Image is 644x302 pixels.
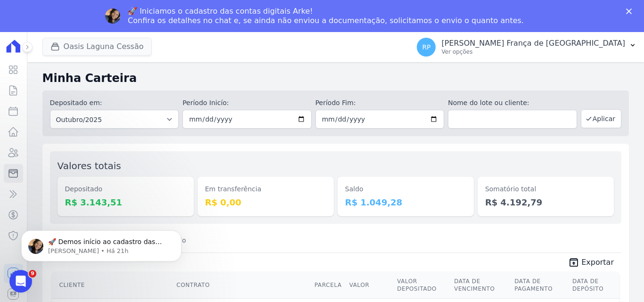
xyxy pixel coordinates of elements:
button: Oasis Laguna Cessão [42,38,152,56]
span: 9 [29,270,36,278]
iframe: Intercom notifications mensagem [7,211,196,277]
dt: Depositado [65,184,186,194]
span: 🚀 Demos início ao cadastro das Contas Digitais Arke! Iniciamos a abertura para clientes do modelo... [41,27,161,222]
p: [PERSON_NAME] França de [GEOGRAPHIC_DATA] [441,39,625,48]
th: Parcela [311,272,346,299]
label: Período Inicío: [182,98,312,108]
i: unarchive [568,257,579,268]
th: Data de Vencimento [450,272,511,299]
dd: R$ 4.192,79 [485,196,606,209]
label: Depositado em: [50,99,102,106]
div: 🚀 Iniciamos o cadastro das contas digitais Arke! Confira os detalhes no chat e, se ainda não envi... [128,7,524,25]
dt: Em transferência [205,184,326,194]
th: Data de Depósito [569,272,619,299]
label: Período Fim: [315,98,445,108]
a: unarchive Exportar [561,257,621,270]
iframe: Intercom live chat [9,270,32,293]
dd: R$ 1.049,28 [345,196,466,209]
th: Valor [346,272,393,299]
label: Nome do lote ou cliente: [448,98,577,108]
th: Data de Pagamento [511,272,569,299]
img: Profile image for Adriane [105,8,120,24]
button: RP [PERSON_NAME] França de [GEOGRAPHIC_DATA] Ver opções [409,34,644,60]
th: Contrato [173,272,311,299]
span: Exportar [581,257,614,268]
th: Cliente [52,272,173,299]
h2: Minha Carteira [42,70,629,87]
dd: R$ 0,00 [205,196,326,209]
dt: Saldo [345,184,466,194]
button: Aplicar [581,109,621,128]
span: RP [422,44,430,50]
p: Message from Adriane, sent Há 21h [41,36,163,45]
th: Valor Depositado [393,272,450,299]
label: Valores totais [58,160,121,171]
dd: R$ 3.143,51 [65,196,186,209]
dt: Somatório total [485,184,606,194]
p: Ver opções [441,48,625,56]
div: Fechar [626,8,636,14]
